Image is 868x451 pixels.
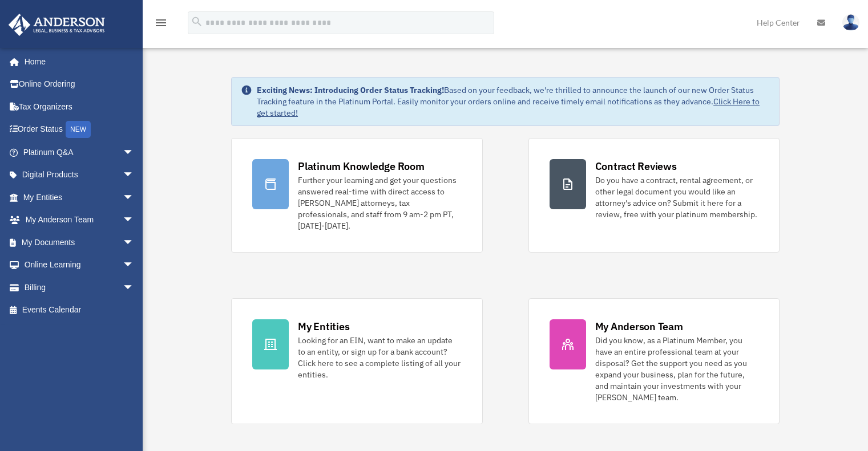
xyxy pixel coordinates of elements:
img: Anderson Advisors Platinum Portal [5,14,108,36]
a: Platinum Knowledge Room Further your learning and get your questions answered real-time with dire... [231,138,482,253]
a: Digital Productsarrow_drop_down [8,164,151,186]
div: Looking for an EIN, want to make an update to an entity, or sign up for a bank account? Click her... [298,335,461,380]
a: Click Here to get started! [257,96,760,118]
div: Further your learning and get your questions answered real-time with direct access to [PERSON_NAM... [298,174,461,231]
a: Home [8,50,146,73]
span: arrow_drop_down [123,164,146,187]
a: Online Ordering [8,73,151,96]
span: arrow_drop_down [123,254,146,277]
i: menu [154,16,168,30]
div: Contract Reviews [595,159,677,173]
a: My Documentsarrow_drop_down [8,231,151,254]
img: User Pic [842,14,859,31]
a: My Anderson Teamarrow_drop_down [8,209,151,231]
span: arrow_drop_down [123,231,146,254]
span: arrow_drop_down [123,141,146,164]
a: My Entities Looking for an EIN, want to make an update to an entity, or sign up for a bank accoun... [231,298,482,424]
div: Based on your feedback, we're thrilled to announce the launch of our new Order Status Tracking fe... [257,84,770,119]
span: arrow_drop_down [123,209,146,232]
div: Did you know, as a Platinum Member, you have an entire professional team at your disposal? Get th... [595,335,758,403]
div: Platinum Knowledge Room [298,159,425,173]
a: Platinum Q&Aarrow_drop_down [8,141,151,164]
a: Contract Reviews Do you have a contract, rental agreement, or other legal document you would like... [528,138,780,253]
a: Billingarrow_drop_down [8,276,151,299]
div: NEW [66,121,91,138]
a: Order StatusNEW [8,118,151,141]
a: menu [154,20,168,30]
div: My Entities [298,319,349,334]
a: Events Calendar [8,299,151,322]
a: My Entitiesarrow_drop_down [8,186,151,209]
a: Tax Organizers [8,95,151,118]
a: Online Learningarrow_drop_down [8,254,151,277]
i: search [191,15,203,28]
div: Do you have a contract, rental agreement, or other legal document you would like an attorney's ad... [595,174,758,220]
span: arrow_drop_down [123,276,146,299]
a: My Anderson Team Did you know, as a Platinum Member, you have an entire professional team at your... [528,298,780,424]
strong: Exciting News: Introducing Order Status Tracking! [257,85,444,95]
span: arrow_drop_down [123,186,146,209]
div: My Anderson Team [595,319,683,334]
